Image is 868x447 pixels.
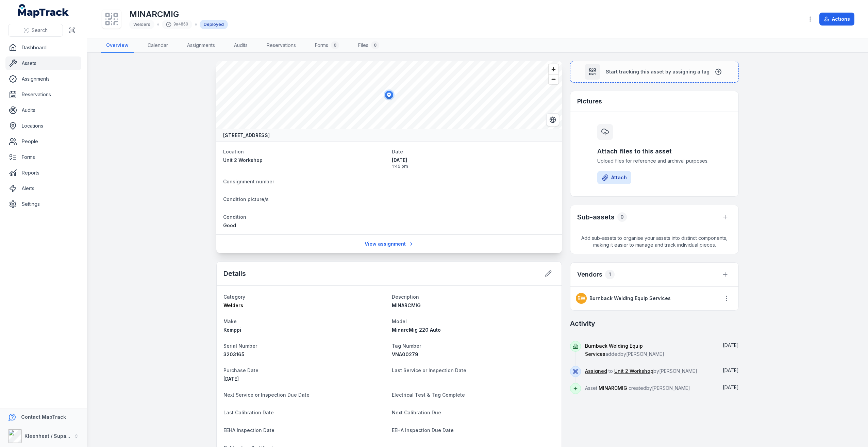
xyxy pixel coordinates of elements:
span: Start tracking this asset by assigning a tag [606,68,710,75]
time: 15/09/2025, 1:55:30 pm [723,342,739,348]
a: Reservations [5,88,81,101]
a: Calendar [142,38,173,53]
span: [DATE] [392,157,555,164]
div: 0 [617,212,627,222]
span: Last Service or Inspection Date [392,367,466,373]
span: Model [392,318,407,324]
a: Assignments [5,72,81,86]
a: Unit 2 Workshop [614,368,653,375]
strong: Contact MapTrack [21,414,66,420]
a: Dashboard [5,41,81,54]
a: Audits [229,38,253,53]
h1: MINARCMIG [129,9,228,20]
span: Consignment number [223,179,274,184]
h3: Attach files to this asset [597,147,712,156]
strong: Burnback Welding Equip Services [589,295,671,302]
h2: Sub-assets [577,212,615,222]
span: Welders [133,22,150,27]
a: Overview [101,38,134,53]
span: VNA00279 [392,351,418,357]
span: [DATE] [723,384,739,390]
a: Forms [5,150,81,164]
time: 15/09/2025, 1:48:41 pm [723,384,739,390]
span: BW [578,295,585,302]
button: Switch to Satellite View [546,113,559,126]
span: MinarcMig 220 Auto [392,327,441,333]
a: Alerts [5,182,81,195]
span: EEHA Inspection Date [223,427,274,433]
span: Serial Number [223,343,257,349]
a: Files0 [353,38,385,53]
a: Forms0 [310,38,345,53]
h2: Details [223,269,246,278]
span: MINARCMIG [599,385,627,391]
span: Add sub-assets to organise your assets into distinct components, making it easier to manage and t... [570,229,738,254]
span: Location [223,149,244,154]
span: Welders [223,302,243,308]
a: MapTrack [18,4,69,18]
div: 9a4860 [162,20,192,29]
span: MINARCMIG [392,302,421,308]
a: Locations [5,119,81,133]
div: Deployed [200,20,228,29]
span: [DATE] [223,376,239,382]
span: Kemppi [223,327,241,333]
time: 12/09/2025, 12:00:00 am [223,376,239,382]
button: Attach [597,171,631,184]
span: Category [223,294,245,300]
span: to by [PERSON_NAME] [585,368,697,374]
a: Unit 2 Workshop [223,157,386,164]
span: Search [32,27,48,34]
span: 1:49 pm [392,164,555,169]
button: Actions [819,13,854,26]
a: Settings [5,197,81,211]
a: View assignment [360,237,418,250]
span: EEHA Inspection Due Date [392,427,454,433]
a: Audits [5,103,81,117]
span: Make [223,318,237,324]
time: 15/09/2025, 1:49:32 pm [392,157,555,169]
span: Unit 2 Workshop [223,157,263,163]
span: Burnback Welding Equip Services [585,343,643,357]
span: Tag Number [392,343,421,349]
strong: Kleenheat / Supagas [24,433,75,439]
span: added by [PERSON_NAME] [585,343,664,357]
span: Date [392,149,403,154]
button: Zoom out [549,74,558,84]
button: Search [8,24,63,37]
canvas: Map [216,61,562,129]
span: [DATE] [723,367,739,373]
button: Start tracking this asset by assigning a tag [570,61,739,83]
button: Zoom in [549,64,558,74]
a: Reports [5,166,81,180]
span: Description [392,294,419,300]
span: Upload files for reference and archival purposes. [597,158,712,164]
span: Electrical Test & Tag Complete [392,392,465,398]
h3: Vendors [577,270,602,279]
span: [DATE] [723,342,739,348]
span: 3203165 [223,351,245,357]
a: BWBurnback Welding Equip Services [576,293,713,304]
a: Assignments [182,38,220,53]
a: Assigned [585,368,607,375]
span: Last Calibration Date [223,410,274,415]
div: 0 [331,41,339,49]
h2: Activity [570,319,595,328]
span: Asset created by [PERSON_NAME] [585,385,690,391]
strong: [STREET_ADDRESS] [223,132,270,139]
a: Reservations [261,38,301,53]
a: People [5,135,81,148]
span: Next Service or Inspection Due Date [223,392,310,398]
time: 15/09/2025, 1:49:32 pm [723,367,739,373]
span: Good [223,222,236,228]
span: Condition [223,214,246,220]
h3: Pictures [577,97,602,106]
div: 0 [371,41,379,49]
span: Next Calibration Due [392,410,441,415]
span: Purchase Date [223,367,258,373]
span: Condition picture/s [223,196,269,202]
div: 1 [605,270,615,279]
a: Assets [5,56,81,70]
